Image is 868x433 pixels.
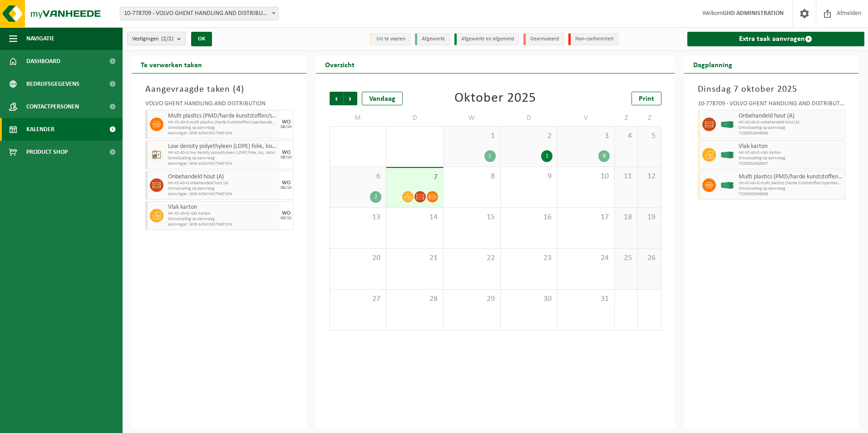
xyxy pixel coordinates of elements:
[615,110,638,126] td: Z
[132,55,211,73] h2: Te verwerken taken
[642,172,656,182] span: 12
[370,33,410,45] li: Uit te voeren
[720,152,734,158] img: HK-XC-40-GN-00
[370,191,381,203] div: 2
[619,172,633,182] span: 11
[723,10,784,17] strong: GHD ADMINISTRATION
[687,32,865,46] a: Extra taak aanvragen
[619,253,633,263] span: 25
[639,95,654,103] span: Print
[127,32,186,45] button: Vestigingen(2/2)
[684,55,741,73] h2: Dagplanning
[562,131,610,141] span: 3
[541,150,552,162] div: 1
[282,180,291,186] div: WO
[505,253,553,263] span: 23
[132,32,173,46] span: Vestigingen
[316,55,364,73] h2: Overzicht
[344,92,357,105] span: Volgende
[281,186,291,190] div: 08/10
[739,113,843,120] span: Onbehandeld hout (A)
[739,161,843,167] span: T250002948867
[26,118,54,141] span: Kalender
[484,150,496,162] div: 1
[168,120,277,125] span: HK-XC-40-G multi plastics (harde kunststoffen/spanbanden/EPS
[698,101,846,110] div: 10-778709 - VOLVO GHENT HANDLING AND DISTRIBUTION - DESTELDONK
[362,92,403,105] div: Vandaag
[168,125,277,131] span: Omwisseling op aanvraag
[26,141,68,163] span: Product Shop
[168,222,277,227] span: Aanvrager: GHD ADMINISTRATION
[444,110,501,126] td: W
[26,95,79,118] span: Contactpersonen
[335,212,382,222] span: 13
[168,216,277,222] span: Omwisseling op aanvraag
[161,36,173,42] count: (2/2)
[391,253,439,263] span: 21
[335,253,382,263] span: 20
[168,173,277,181] span: Onbehandeld hout (A)
[335,294,382,304] span: 27
[391,294,439,304] span: 28
[638,110,661,126] td: Z
[568,33,619,45] li: Non-conformiteit
[739,120,843,125] span: HK-XC-40-G onbehandeld hout (A)
[168,192,277,197] span: Aanvrager: GHD ADMINISTRATION
[168,113,277,120] span: Multi plastics (PMD/harde kunststoffen/spanbanden/EPS/folie naturel/folie gemengd)
[448,294,496,304] span: 29
[739,131,843,136] span: T250002948866
[739,125,843,131] span: Omwisseling op aanvraag
[562,212,610,222] span: 17
[739,143,843,150] span: Vlak karton
[505,172,553,182] span: 9
[505,131,553,141] span: 2
[454,92,536,105] div: Oktober 2025
[168,161,277,167] span: Aanvrager: GHD ADMINISTRATION
[168,181,277,186] span: HK-XC-40-G onbehandeld hout (A)
[631,92,661,105] a: Print
[642,253,656,263] span: 26
[448,253,496,263] span: 22
[598,150,610,162] div: 8
[720,182,734,189] img: HK-XC-40-GN-00
[642,131,656,141] span: 5
[391,172,439,182] span: 7
[26,50,60,73] span: Dashboard
[501,110,558,126] td: D
[386,110,444,126] td: D
[739,181,843,186] span: HK-XC-40-G multi plastics (harde kunststoffen/spanbanden/EPS
[26,73,79,95] span: Bedrijfsgegevens
[281,216,291,221] div: 08/10
[505,212,553,222] span: 16
[168,211,277,216] span: HK-XC-40-G vlak karton
[642,212,656,222] span: 19
[120,7,279,20] span: 10-778709 - VOLVO GHENT HANDLING AND DISTRIBUTION - DESTELDONK
[739,156,843,161] span: Omwisseling op aanvraag
[330,110,387,126] td: M
[168,150,277,156] span: HK-XC-40-G low density polyethyleen (LDPE) folie, los, natur
[739,186,843,192] span: Omwisseling op aanvraag
[168,156,277,161] span: Omwisseling op aanvraag
[698,83,846,96] h3: Dinsdag 7 oktober 2025
[145,83,293,96] h3: Aangevraagde taken ( )
[448,131,496,141] span: 1
[505,294,553,304] span: 30
[562,253,610,263] span: 24
[739,150,843,156] span: HK-XC-40-G vlak karton
[282,211,291,216] div: WO
[619,131,633,141] span: 4
[330,92,343,105] span: Vorige
[720,121,734,128] img: HK-XC-40-GN-00
[145,101,293,110] div: VOLVO GHENT HANDLING AND DISTRIBUTION
[448,212,496,222] span: 15
[168,131,277,136] span: Aanvrager: GHD ADMINISTRATION
[282,119,291,125] div: WO
[562,294,610,304] span: 31
[739,192,843,197] span: T250002948868
[523,33,564,45] li: Geannuleerd
[191,32,212,46] button: OK
[415,33,450,45] li: Afgewerkt
[335,172,382,182] span: 6
[619,212,633,222] span: 18
[562,172,610,182] span: 10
